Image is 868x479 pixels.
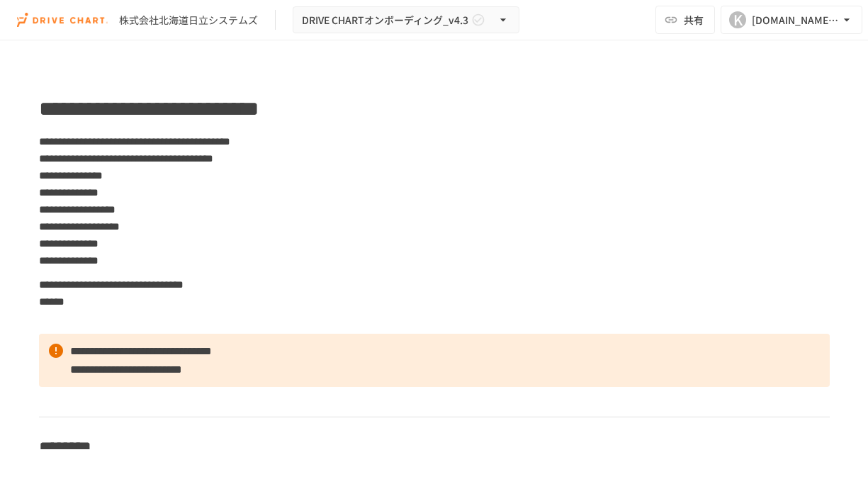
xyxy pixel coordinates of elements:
button: DRIVE CHARTオンボーディング_v4.3 [293,6,519,34]
div: K [729,11,746,28]
img: i9VDDS9JuLRLX3JIUyK59LcYp6Y9cayLPHs4hOxMB9W [17,9,108,31]
button: 共有 [655,6,715,34]
span: 共有 [684,12,704,28]
div: 株式会社北海道日立システムズ [119,13,258,28]
span: DRIVE CHARTオンボーディング_v4.3 [302,11,468,29]
button: K[DOMAIN_NAME][EMAIL_ADDRESS][DOMAIN_NAME] [721,6,862,34]
div: [DOMAIN_NAME][EMAIL_ADDRESS][DOMAIN_NAME] [752,11,840,29]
